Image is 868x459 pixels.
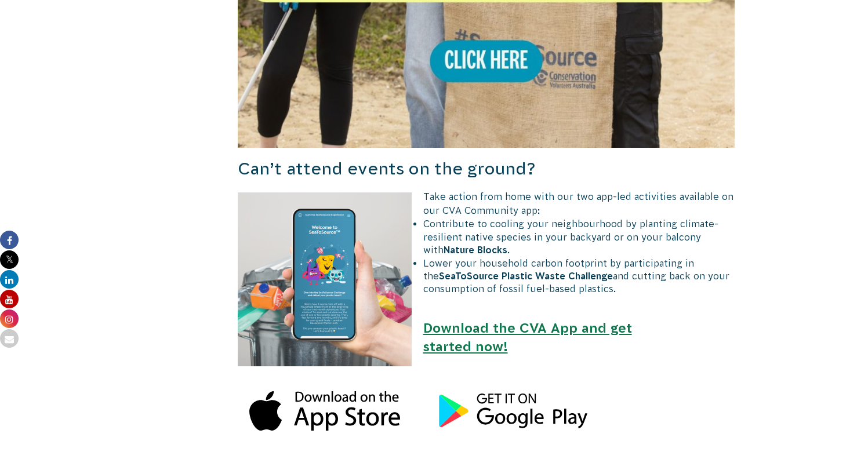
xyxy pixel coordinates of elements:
li: Contribute to cooling your neighbourhood by planting climate-resilient native species in your bac... [249,217,735,256]
a: Download the CVA App and get started now! [423,320,632,354]
strong: SeaToSource Plastic Waste Challenge [439,271,613,281]
div: Take action from home with our two app-led activities available on our CVA Community app: [238,190,735,217]
h3: Can’t attend events on the ground? [238,157,735,181]
strong: Nature Blocks [444,245,507,255]
li: Lower your household carbon footprint by participating in the and cutting back on your consumptio... [249,257,735,296]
